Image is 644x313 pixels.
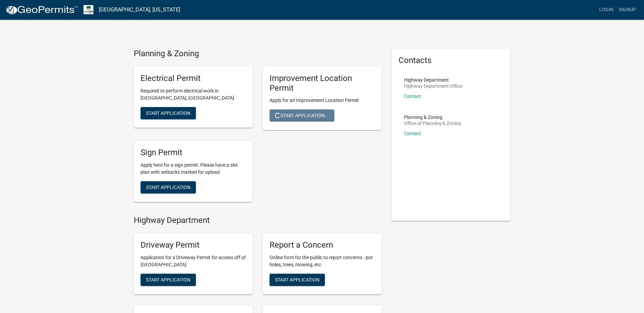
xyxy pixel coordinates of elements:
[596,3,616,16] a: Login
[275,113,329,118] span: Start Application...
[270,97,375,104] p: Apply for an Improvement Location Permit
[270,274,325,286] button: Start Application
[399,56,504,65] h5: Contacts
[146,185,190,190] span: Start Application
[141,181,196,193] button: Start Application
[141,240,246,250] h5: Driveway Permit
[141,162,246,176] p: Apply here for a sign permit. Please have a site plan with setbacks marked for upload
[146,277,190,282] span: Start Application
[141,148,246,158] h5: Sign Permit
[404,121,461,126] p: Office of Planning & Zoning
[270,240,375,250] h5: Report a Concern
[141,254,246,268] p: Application for a Driveway Permit for access off of [GEOGRAPHIC_DATA]
[84,5,93,14] img: Morgan County, Indiana
[404,131,421,136] a: Contact
[134,215,382,225] h4: Highway Department
[141,274,196,286] button: Start Application
[404,84,462,88] p: Highway Department Office
[275,277,319,282] span: Start Application
[99,4,180,16] a: [GEOGRAPHIC_DATA], [US_STATE]
[404,93,421,99] a: Contact
[141,87,246,102] p: Required to perform electrical work in [GEOGRAPHIC_DATA], [GEOGRAPHIC_DATA]
[270,254,375,268] p: Online form for the public to report concerns - pot holes, trees, mowing, etc.
[134,49,382,59] h4: Planning & Zoning
[616,3,639,16] a: Signup
[270,109,334,122] button: Start Application...
[404,78,462,82] p: Highway Department
[404,115,461,120] p: Planning & Zoning
[141,107,196,119] button: Start Application
[146,110,190,116] span: Start Application
[270,74,375,93] h5: Improvement Location Permit
[141,74,246,83] h5: Electrical Permit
